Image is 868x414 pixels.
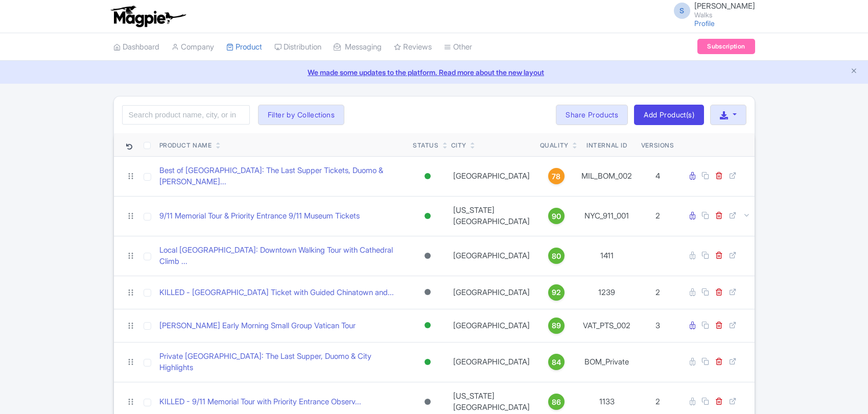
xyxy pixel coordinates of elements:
div: City [451,141,466,150]
td: BOM_Private [577,342,637,382]
a: Local [GEOGRAPHIC_DATA]: Downtown Walking Tour with Cathedral Climb ... [159,245,405,267]
div: Archived [423,285,433,300]
div: Archived [423,395,433,409]
a: Other [444,33,472,61]
a: Messaging [334,33,382,61]
span: 84 [552,357,561,368]
td: [GEOGRAPHIC_DATA] [447,236,536,276]
td: 1239 [577,276,637,309]
a: Dashboard [113,33,159,61]
div: Product Name [159,141,212,150]
a: Product [226,33,262,61]
a: 90 [540,208,573,224]
a: Subscription [697,39,755,54]
a: [PERSON_NAME] Early Morning Small Group Vatican Tour [159,320,356,332]
span: [PERSON_NAME] [694,1,755,11]
td: MIL_BOM_002 [577,156,637,196]
td: [GEOGRAPHIC_DATA] [447,156,536,196]
td: NYC_911_001 [577,196,637,236]
a: 84 [540,354,573,370]
span: 2 [655,211,660,221]
a: 9/11 Memorial Tour & Priority Entrance 9/11 Museum Tickets [159,210,360,222]
a: 86 [540,394,573,410]
a: Private [GEOGRAPHIC_DATA]: The Last Supper, Duomo & City Highlights [159,351,405,374]
a: Company [172,33,214,61]
div: Status [413,141,439,150]
span: 92 [552,287,561,298]
span: 2 [655,397,660,406]
div: Active [423,355,433,370]
a: Profile [694,19,715,28]
a: 92 [540,284,573,301]
td: [GEOGRAPHIC_DATA] [447,309,536,342]
span: 3 [655,321,660,330]
th: Versions [637,133,678,157]
span: 89 [552,320,561,331]
a: Share Products [556,105,628,125]
a: Best of [GEOGRAPHIC_DATA]: The Last Supper Tickets, Duomo & [PERSON_NAME]... [159,165,405,188]
div: Archived [423,249,433,263]
a: Distribution [274,33,321,61]
a: 89 [540,318,573,334]
td: [GEOGRAPHIC_DATA] [447,342,536,382]
th: Internal ID [577,133,637,157]
div: Active [423,169,433,184]
button: Filter by Collections [258,105,345,125]
a: KILLED - 9/11 Memorial Tour with Priority Entrance Observ... [159,396,361,408]
td: [US_STATE][GEOGRAPHIC_DATA] [447,196,536,236]
span: 90 [552,211,561,222]
span: 4 [655,171,660,181]
input: Search product name, city, or interal id [122,105,250,125]
a: We made some updates to the platform. Read more about the new layout [6,67,862,78]
td: [GEOGRAPHIC_DATA] [447,276,536,309]
span: 80 [552,251,561,262]
button: Close announcement [850,66,858,78]
a: S [PERSON_NAME] Walks [668,2,755,18]
a: KILLED - [GEOGRAPHIC_DATA] Ticket with Guided Chinatown and... [159,287,394,299]
a: Reviews [394,33,432,61]
td: VAT_PTS_002 [577,309,637,342]
small: Walks [694,12,755,18]
a: 78 [540,168,573,184]
div: Active [423,209,433,224]
span: S [674,3,690,19]
a: Add Product(s) [634,105,704,125]
a: 80 [540,248,573,264]
span: 78 [552,171,560,182]
span: 86 [552,397,561,408]
td: 1411 [577,236,637,276]
div: Quality [540,141,569,150]
span: 2 [655,287,660,297]
div: Active [423,318,433,333]
img: logo-ab69f6fb50320c5b225c76a69d11143b.png [108,5,187,28]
